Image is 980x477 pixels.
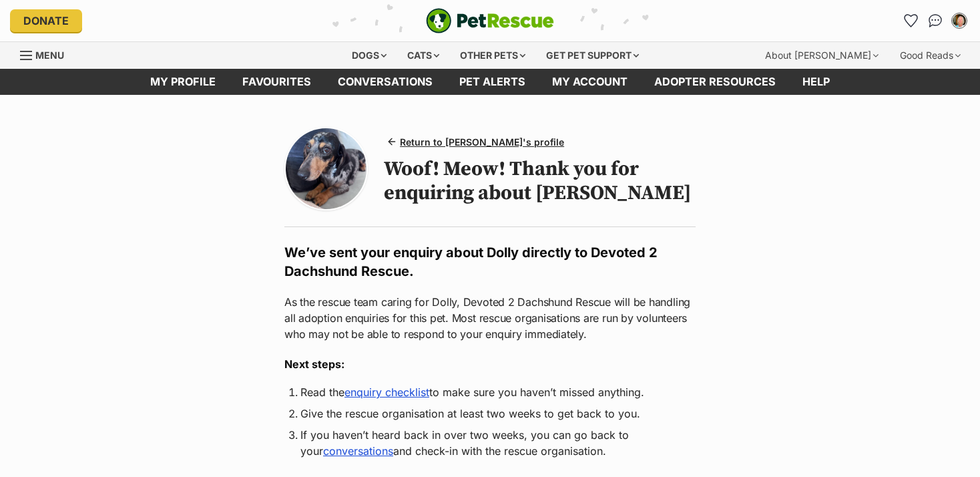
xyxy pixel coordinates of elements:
[446,69,539,95] a: Pet alerts
[398,42,449,69] div: Cats
[10,9,82,32] a: Donate
[284,356,696,372] h3: Next steps:
[300,406,680,422] li: Give the rescue organisation at least two weeks to get back to you.
[286,128,366,209] img: Photo of Dolly
[300,427,680,459] li: If you haven’t heard back in over two weeks, you can go back to your and check-in with the rescue...
[323,444,393,458] a: conversations
[641,69,789,95] a: Adopter resources
[891,42,970,69] div: Good Reads
[344,385,429,399] a: enquiry checklist
[426,8,554,33] a: PetRescue
[537,42,648,69] div: Get pet support
[300,384,680,400] li: Read the to make sure you haven’t missed anything.
[35,49,64,61] span: Menu
[284,243,696,281] h2: We’ve sent your enquiry about Dolly directly to Devoted 2 Dachshund Rescue.
[384,132,569,152] a: Return to [PERSON_NAME]'s profile
[400,135,564,149] span: Return to [PERSON_NAME]'s profile
[539,69,641,95] a: My account
[925,10,946,31] a: Conversations
[20,42,73,66] a: Menu
[756,42,888,69] div: About [PERSON_NAME]
[342,42,396,69] div: Dogs
[451,42,535,69] div: Other pets
[901,10,922,31] a: Favourites
[137,69,229,95] a: My profile
[229,69,324,95] a: Favourites
[426,8,554,33] img: logo-e224e6f780fb5917bec1dbf3a21bbac754714ae5b6737aabdf751b685950b380.svg
[953,14,966,27] img: Christine Lovitt profile pic
[284,294,696,342] p: As the rescue team caring for Dolly, Devoted 2 Dachshund Rescue will be handling all adoption enq...
[789,69,843,95] a: Help
[901,10,970,31] ul: Account quick links
[949,10,970,31] button: My account
[384,157,696,205] h1: Woof! Meow! Thank you for enquiring about [PERSON_NAME]
[929,14,943,27] img: chat-41dd97257d64d25036548639549fe6c8038ab92f7586957e7f3b1b290dea8141.svg
[324,69,446,95] a: conversations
